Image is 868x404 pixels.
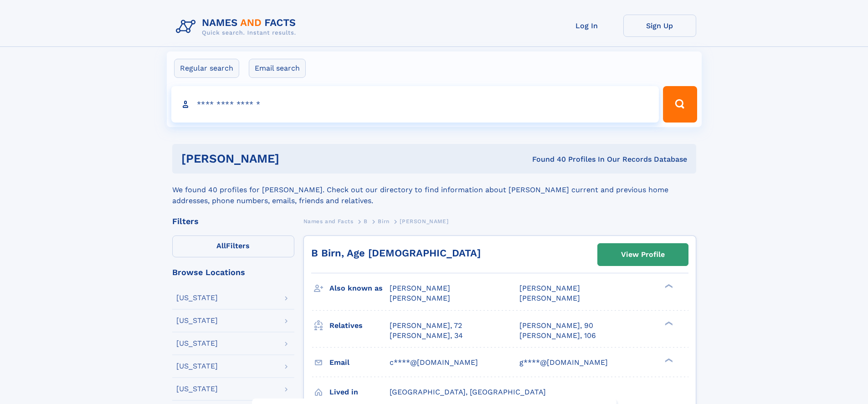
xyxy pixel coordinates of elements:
[598,244,688,266] a: View Profile
[181,153,406,164] h1: [PERSON_NAME]
[311,247,481,259] a: B Birn, Age [DEMOGRAPHIC_DATA]
[390,294,450,302] span: [PERSON_NAME]
[216,241,226,250] span: All
[303,215,354,227] a: Names and Facts
[621,244,665,265] div: View Profile
[176,363,218,370] div: [US_STATE]
[176,340,218,347] div: [US_STATE]
[390,321,462,331] a: [PERSON_NAME], 72
[329,355,390,370] h3: Email
[329,318,390,333] h3: Relatives
[364,218,368,225] span: B
[172,217,294,225] div: Filters
[249,59,306,78] label: Email search
[406,154,687,164] div: Found 40 Profiles In Our Records Database
[519,284,580,292] span: [PERSON_NAME]
[172,268,294,276] div: Browse Locations
[663,357,673,363] div: ❯
[663,320,673,326] div: ❯
[176,294,218,302] div: [US_STATE]
[390,388,546,396] span: [GEOGRAPHIC_DATA], [GEOGRAPHIC_DATA]
[519,331,596,341] a: [PERSON_NAME], 106
[519,294,580,302] span: [PERSON_NAME]
[176,385,218,393] div: [US_STATE]
[172,174,696,206] div: We found 40 profiles for [PERSON_NAME]. Check out our directory to find information about [PERSON...
[378,218,389,225] span: Birn
[172,15,303,39] img: Logo Names and Facts
[390,284,450,292] span: [PERSON_NAME]
[378,215,389,227] a: Birn
[171,86,659,123] input: search input
[390,331,463,341] a: [PERSON_NAME], 34
[400,218,448,225] span: [PERSON_NAME]
[329,384,390,400] h3: Lived in
[364,215,368,227] a: B
[176,317,218,324] div: [US_STATE]
[519,321,593,331] a: [PERSON_NAME], 90
[663,86,697,123] button: Search Button
[663,283,673,289] div: ❯
[550,15,623,37] a: Log In
[623,15,696,37] a: Sign Up
[329,281,390,296] h3: Also known as
[172,235,294,257] label: Filters
[174,59,239,78] label: Regular search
